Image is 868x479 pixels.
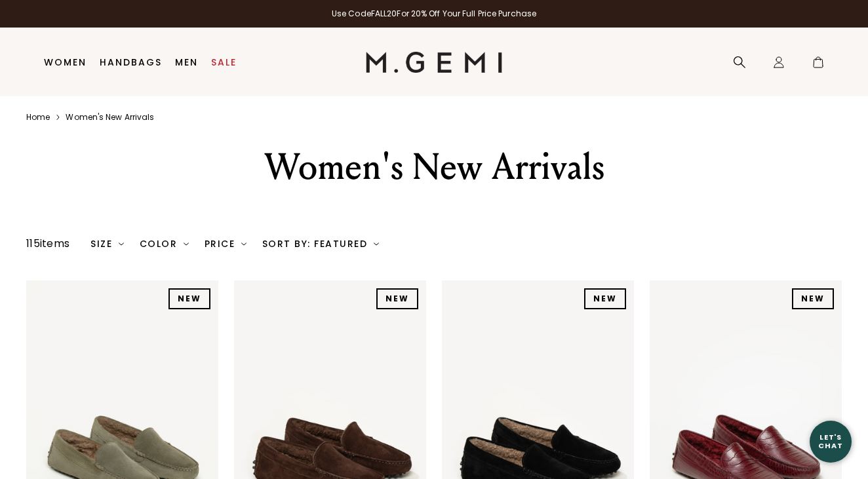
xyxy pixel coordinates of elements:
[371,8,397,19] strong: FALL20
[44,57,87,67] a: Women
[792,288,834,309] div: NEW
[241,241,247,246] img: chevron-down.svg
[374,241,379,246] img: chevron-down.svg
[119,241,124,246] img: chevron-down.svg
[168,288,210,309] div: NEW
[191,144,677,191] div: Women's New Arrivals
[90,239,124,249] div: Size
[100,57,162,67] a: Handbags
[26,236,69,252] div: 115 items
[810,433,852,450] div: Let's Chat
[26,112,50,123] a: Home
[205,239,247,249] div: Price
[140,239,189,249] div: Color
[366,52,503,73] img: M.Gemi
[584,288,626,309] div: NEW
[211,57,237,67] a: Sale
[262,239,379,249] div: Sort By: Featured
[184,241,189,246] img: chevron-down.svg
[376,288,418,309] div: NEW
[66,112,154,123] a: Women's new arrivals
[175,57,198,67] a: Men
